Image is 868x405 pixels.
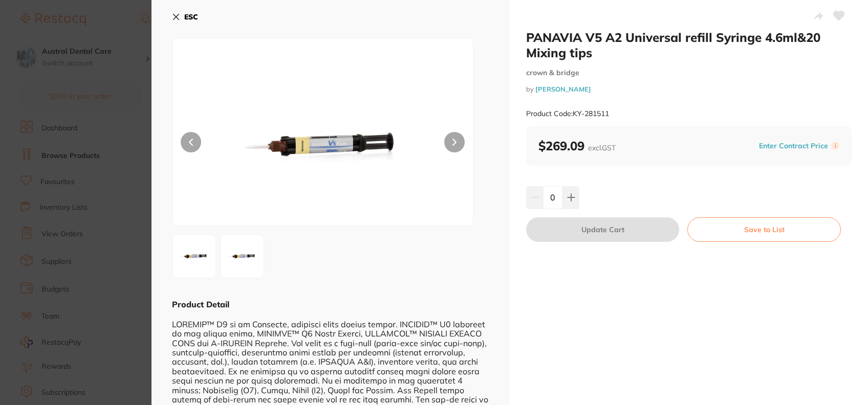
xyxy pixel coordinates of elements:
[526,69,852,77] small: crown & bridge
[184,12,198,21] b: ESC
[172,8,198,26] button: ESC
[588,143,616,152] span: excl. GST
[526,30,852,60] h2: PANAVIA V5 A2 Universal refill Syringe 4.6ml&20 Mixing tips
[526,109,609,118] small: Product Code: KY-281511
[831,142,839,150] label: i
[756,141,831,151] button: Enter Contract Price
[172,299,229,309] b: Product Detail
[526,217,679,242] button: Update Cart
[224,238,261,275] img: MV8yLmpwZw
[535,85,591,93] a: [PERSON_NAME]
[526,85,852,93] small: by
[232,64,413,226] img: MS5qcGc
[687,217,841,242] button: Save to List
[538,138,616,153] b: $269.09
[176,238,212,275] img: MS5qcGc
